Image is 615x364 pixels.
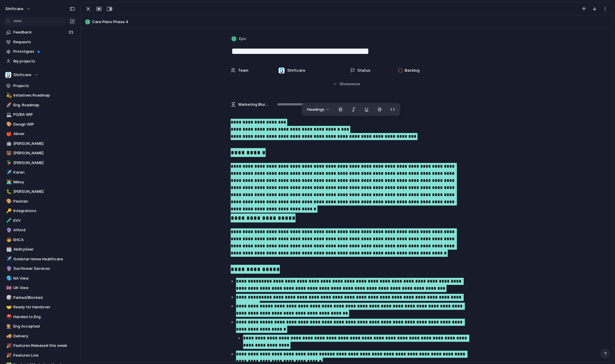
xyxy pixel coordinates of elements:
span: 21 [69,29,75,35]
span: PO/BA WIP [13,112,75,118]
a: 🌎NA View [3,274,77,283]
a: ⛑️Handed to Eng. [3,312,77,321]
button: 🇬🇧 [5,285,11,291]
button: 🗓️ [5,246,11,252]
button: 🌎 [5,275,11,281]
div: 🧪 [6,217,10,224]
span: [PERSON_NAME] [13,160,75,166]
span: Eng Accepted [13,323,75,329]
a: 🚚Delivery [3,332,77,341]
span: Eng. Roadmap [13,102,75,108]
div: 🍎Abner [3,129,77,138]
span: Ready for Handover [13,304,75,310]
button: 🧒 [5,237,11,243]
button: 💫 [5,92,11,98]
div: 🤝Ready for Handover [3,303,77,312]
button: 👨‍🏭 [5,323,11,329]
span: Epic [239,36,247,42]
button: ✈️ [5,256,11,262]
div: 🔮 [6,265,10,272]
a: 💻PO/BA WIP [3,110,77,119]
div: 🇬🇧 [6,285,10,291]
div: ✈️Karan [3,168,77,177]
button: ✈️ [5,169,11,175]
a: 🚀Eng. Roadmap [3,101,77,110]
a: 🐻[PERSON_NAME] [3,149,77,158]
div: 👨‍💻 [6,179,10,185]
a: 🧒EHCA [3,235,77,244]
div: ✈️ [6,256,10,262]
span: Shiftcare [13,72,31,78]
a: 🎉Features Released this week [3,341,77,350]
div: 🎉 [6,352,10,359]
span: EHCA [13,237,75,243]
a: 🗓️AbilitySeer [3,245,77,254]
span: Care Plans Phase 4 [92,19,610,25]
button: 🎉 [5,343,11,349]
div: 🐛[PERSON_NAME] [3,187,77,196]
a: 👨‍🏭Eng Accepted [3,322,77,331]
span: Shiftcare [287,68,305,73]
button: Headings [304,105,333,114]
button: 🦆 [5,160,11,166]
a: 🎲Parked/Blocked [3,293,77,302]
button: 🔮 [5,266,11,272]
div: 🍎 [6,131,10,137]
button: 🤖 [5,141,11,147]
a: 🎨Design WIP [3,120,77,129]
div: 🔑 [6,208,10,214]
span: Features Released this week [13,343,75,349]
button: Epic [230,35,248,43]
button: 🍎 [5,131,11,137]
div: ✈️ [6,169,10,176]
span: [PERSON_NAME] [13,189,75,195]
span: Feedback [13,29,67,35]
a: 🤖[PERSON_NAME] [3,139,77,148]
span: Delivery [13,333,75,339]
span: Initiatives Roadmap [13,92,75,98]
span: AbilitySeer [13,246,75,252]
span: Features Live [13,352,75,358]
a: Feedback21 [3,28,77,37]
a: Requests [3,38,77,46]
span: [PERSON_NAME] [13,150,75,156]
button: 🐛 [5,189,11,195]
span: Prototypes [13,49,75,54]
button: Showmore [231,79,463,89]
button: 🐻 [5,150,11,156]
a: ✈️Goldstar Home Healthcare [3,255,77,264]
div: 🗓️ [6,246,10,253]
span: Marketing Blurb (15-20 Words) [238,102,269,108]
a: 🇬🇧UK View [3,283,77,292]
div: 💫Initiatives Roadmap [3,91,77,100]
div: 🚚 [6,333,10,339]
span: Karan [13,169,75,175]
span: more [351,81,360,87]
button: 🎲 [5,295,11,301]
div: 🔮Afford [3,226,77,235]
span: Team [238,68,248,73]
span: Status [357,68,370,73]
div: 🌎 [6,275,10,282]
button: ⛑️ [5,314,11,320]
span: NA View [13,275,75,281]
a: 🎉Features Live [3,351,77,360]
span: Headings [307,107,325,113]
button: 🚚 [5,333,11,339]
button: 👨‍💻 [5,179,11,185]
span: Sunflower Services [13,266,75,272]
a: Prototypes [3,47,77,56]
div: 👨‍🏭 [6,323,10,330]
div: 💻 [6,111,10,118]
div: 🦆[PERSON_NAME] [3,158,77,167]
div: 🤖 [6,140,10,147]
